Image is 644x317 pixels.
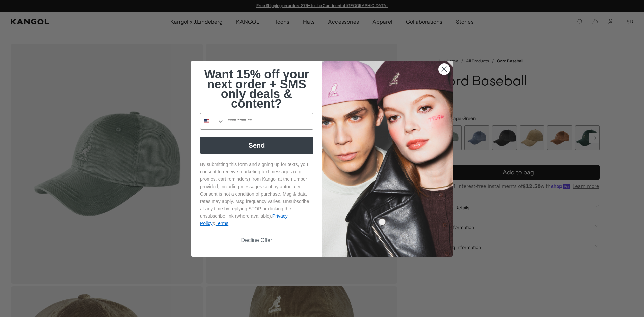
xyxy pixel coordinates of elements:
button: Search Countries [200,113,224,129]
a: Terms [216,221,228,226]
p: By submitting this form and signing up for texts, you consent to receive marketing text messages ... [200,161,313,227]
span: Want 15% off your next order + SMS only deals & content? [204,67,309,110]
img: United States [204,119,209,124]
button: Decline Offer [200,234,313,247]
button: Send [200,137,313,154]
img: 4fd34567-b031-494e-b820-426212470989.jpeg [322,61,453,257]
button: Close dialog [438,63,450,75]
input: Phone Number [224,113,313,129]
